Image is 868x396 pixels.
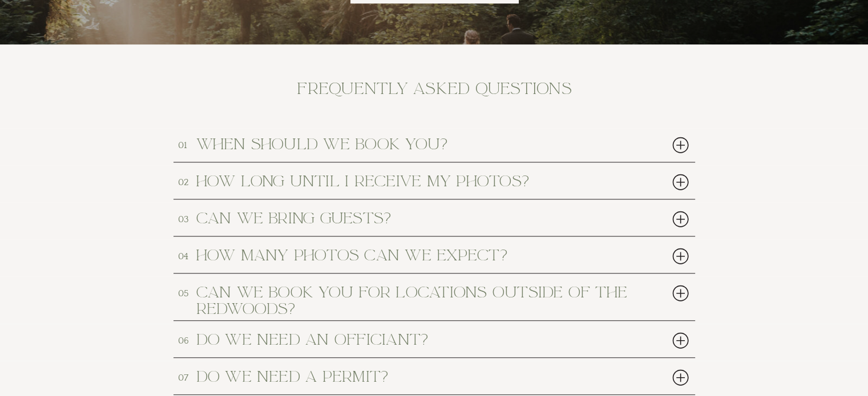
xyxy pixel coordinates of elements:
[178,138,192,148] h3: 01
[196,284,630,299] h2: can we book you for locations outside of the redwoods?
[178,287,192,296] h3: 05
[196,247,630,262] h2: How many photos can we expect?
[178,175,192,185] h3: 02
[196,332,630,346] h2: do we need an officiant?
[196,369,630,383] h2: do we need a permit?
[196,136,630,151] h2: when should we book you?
[178,213,192,222] h3: 03
[178,334,192,343] h3: 06
[178,371,192,380] h3: 07
[196,173,630,188] h2: how long until i receive my photos?
[286,80,583,107] h2: Frequently Asked Questions
[196,210,630,225] h2: can we bring guests?
[178,250,192,259] h3: 04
